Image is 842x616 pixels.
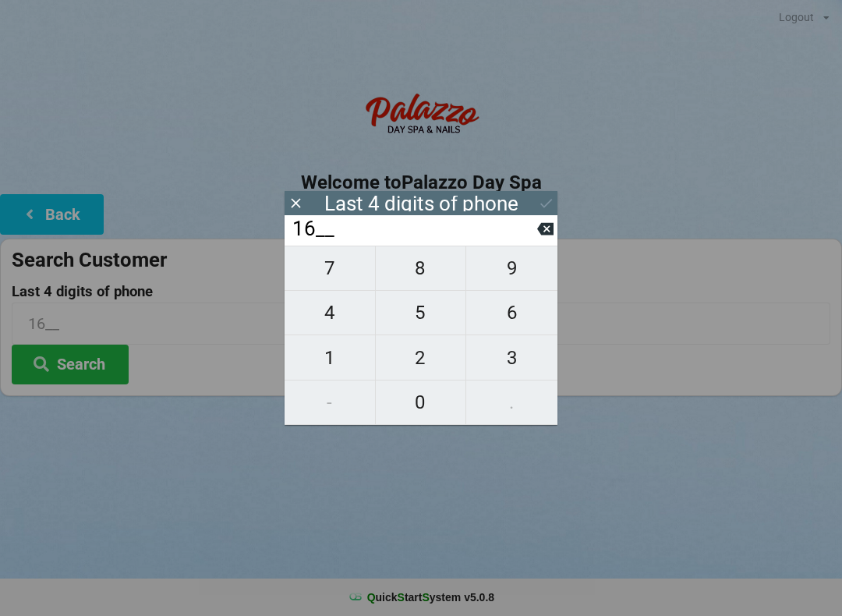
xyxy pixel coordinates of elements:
[324,196,518,211] div: Last 4 digits of phone
[376,291,467,335] button: 5
[285,342,375,374] span: 1
[376,381,467,425] button: 0
[466,342,557,374] span: 3
[376,342,466,374] span: 2
[285,296,375,329] span: 4
[376,252,466,285] span: 8
[466,291,557,335] button: 6
[285,252,375,285] span: 7
[376,246,467,291] button: 8
[466,252,557,285] span: 9
[466,296,557,329] span: 6
[466,246,557,291] button: 9
[466,335,557,380] button: 3
[285,246,376,291] button: 7
[376,296,466,329] span: 5
[285,335,376,380] button: 1
[285,291,376,335] button: 4
[376,335,467,380] button: 2
[376,386,466,419] span: 0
